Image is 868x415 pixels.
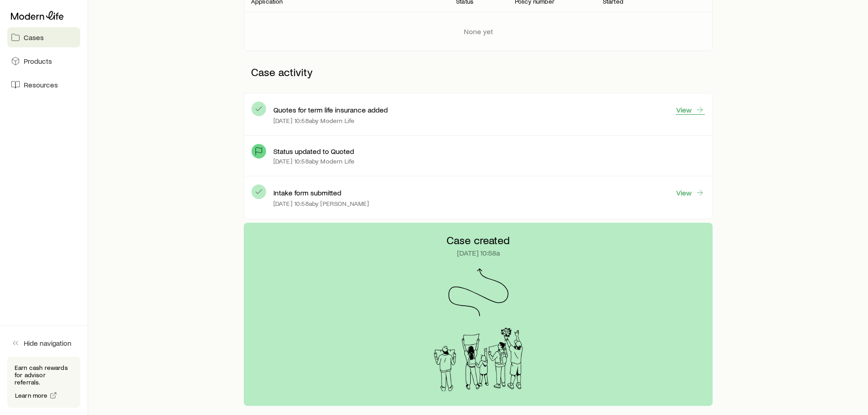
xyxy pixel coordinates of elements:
[676,188,705,198] a: View
[15,364,73,386] p: Earn cash rewards for advisor referrals.
[24,56,52,66] span: Products
[447,234,510,246] p: Case created
[7,357,80,408] div: Earn cash rewards for advisor referrals.Learn more
[244,58,713,86] p: Case activity
[273,105,388,114] p: Quotes for term life insurance added
[425,328,531,391] img: Arrival Signs
[273,158,354,165] p: [DATE] 10:58a by Modern Life
[676,105,705,115] a: View
[24,80,58,89] span: Resources
[273,188,341,197] p: Intake form submitted
[24,338,72,348] span: Hide navigation
[24,33,44,42] span: Cases
[15,392,48,399] span: Learn more
[464,27,493,36] p: None yet
[7,333,80,353] button: Hide navigation
[7,27,80,47] a: Cases
[7,51,80,71] a: Products
[7,75,80,95] a: Resources
[273,117,354,124] p: [DATE] 10:58a by Modern Life
[273,147,354,156] p: Status updated to Quoted
[273,200,370,207] p: [DATE] 10:58a by [PERSON_NAME]
[457,248,500,257] p: [DATE] 10:58a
